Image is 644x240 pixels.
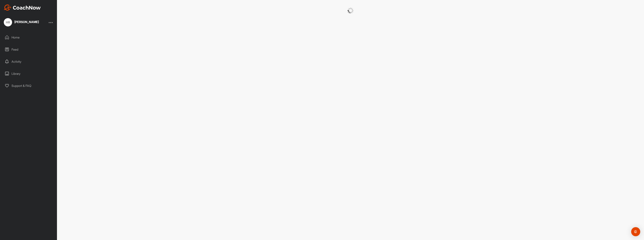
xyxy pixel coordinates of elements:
[2,33,55,42] div: Home
[631,227,640,236] div: Open Intercom Messenger
[14,20,39,23] div: [PERSON_NAME]
[2,57,55,66] div: Activity
[2,45,55,54] div: Feed
[4,18,12,26] div: HR
[4,5,41,11] img: CoachNow
[2,81,55,90] div: Support & FAQ
[2,69,55,78] div: Library
[347,8,354,14] img: G6gVgL6ErOh57ABN0eRmCEwV0I4iEi4d8EwaPGI0tHgoAbU4EAHFLEQAh+QQFCgALACwIAA4AGAASAAAEbHDJSesaOCdk+8xg...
